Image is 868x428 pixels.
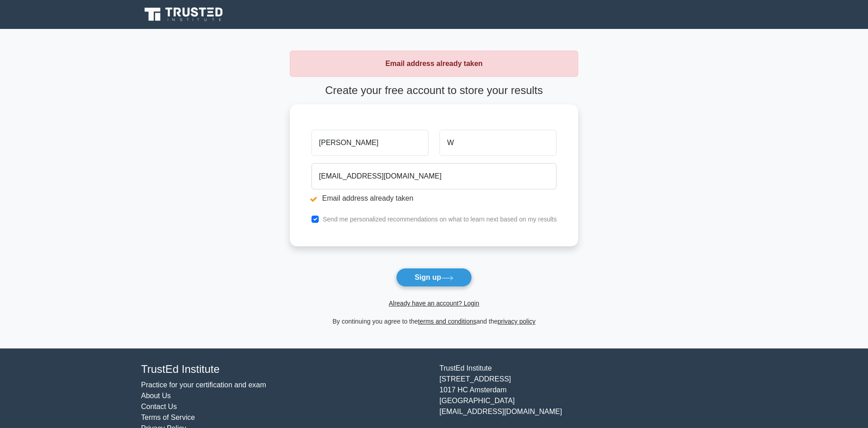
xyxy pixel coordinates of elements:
a: privacy policy [498,318,536,325]
li: Email address already taken [311,193,557,204]
strong: Email address already taken [385,60,482,67]
a: terms and conditions [418,318,476,325]
a: About Us [141,392,171,400]
input: Last name [439,130,557,156]
h4: Create your free account to store your results [290,84,579,97]
label: Send me personalized recommendations on what to learn next based on my results [323,216,557,223]
a: Practice for your certification and exam [141,381,266,389]
input: First name [311,130,429,156]
div: By continuing you agree to the and the [284,316,584,327]
a: Contact Us [141,403,177,410]
button: Sign up [396,268,472,287]
input: Email [311,163,557,189]
a: Already have an account? Login [389,300,479,307]
h4: TrustEd Institute [141,363,429,376]
a: Terms of Service [141,414,195,421]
